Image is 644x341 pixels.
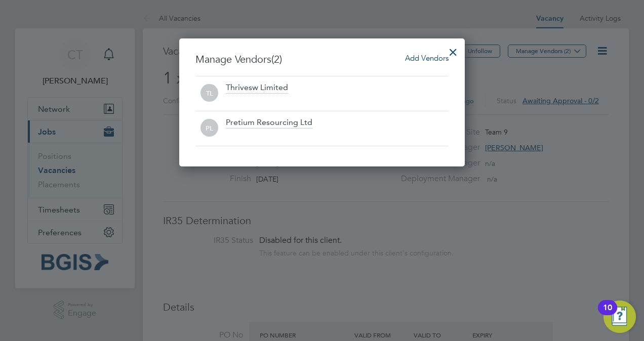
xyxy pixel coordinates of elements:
div: Pretium Resourcing Ltd [226,117,312,129]
button: Open Resource Center, 10 new notifications [603,301,636,333]
span: (2) [271,53,282,66]
div: Thrivesw Limited [226,82,288,94]
span: Add Vendors [405,53,449,63]
div: 10 [603,308,612,321]
span: TL [200,84,218,102]
h3: Manage Vendors [195,53,449,66]
span: PL [200,119,218,137]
